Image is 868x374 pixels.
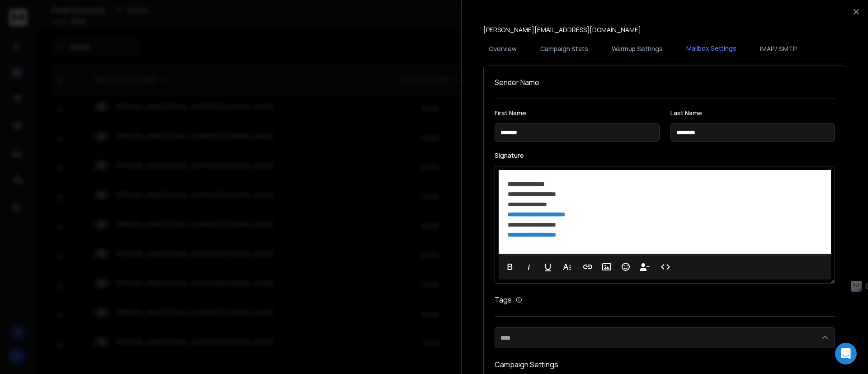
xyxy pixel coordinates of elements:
[657,258,674,276] button: Code View
[755,39,802,59] button: IMAP/ SMTP
[606,39,668,59] button: Warmup Settings
[835,343,857,365] div: Open Intercom Messenger
[636,258,653,276] button: Insert Unsubscribe Link
[483,39,522,59] button: Overview
[520,258,538,276] button: Italic (Ctrl+I)
[617,258,634,276] button: Emoticons
[495,294,512,305] h1: Tags
[483,25,641,34] p: [PERSON_NAME][EMAIL_ADDRESS][DOMAIN_NAME]
[495,152,835,159] label: Signature
[598,258,615,276] button: Insert Image (Ctrl+P)
[501,258,519,276] button: Bold (Ctrl+B)
[535,39,594,59] button: Campaign Stats
[681,38,742,59] button: Mailbox Settings
[539,258,557,276] button: Underline (Ctrl+U)
[495,110,660,116] label: First Name
[495,359,835,370] h1: Campaign Settings
[495,77,835,88] h1: Sender Name
[579,258,596,276] button: Insert Link (Ctrl+K)
[670,110,835,116] label: Last Name
[558,258,576,276] button: More Text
